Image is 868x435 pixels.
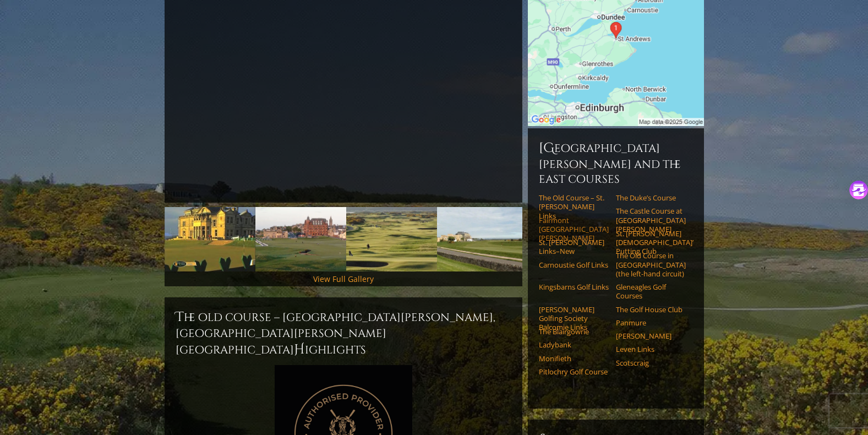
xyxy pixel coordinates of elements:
a: St. [PERSON_NAME] [DEMOGRAPHIC_DATA]’ Putting Club [616,229,686,256]
a: The Duke’s Course [616,193,686,202]
a: Fairmont [GEOGRAPHIC_DATA][PERSON_NAME] [539,216,609,243]
span: H [294,341,305,358]
a: The Old Course – St. [PERSON_NAME] Links [539,193,609,220]
a: Panmure [616,318,686,327]
a: The Castle Course at [GEOGRAPHIC_DATA][PERSON_NAME] [616,206,686,233]
a: Gleneagles Golf Courses [616,282,686,301]
a: Carnoustie Golf Links [539,260,609,269]
a: View Full Gallery [313,274,374,284]
h2: The Old Course – [GEOGRAPHIC_DATA][PERSON_NAME], [GEOGRAPHIC_DATA][PERSON_NAME] [GEOGRAPHIC_DATA]... [176,308,511,358]
a: Monifieth [539,354,609,363]
h6: [GEOGRAPHIC_DATA][PERSON_NAME] and the East Courses [539,139,693,187]
a: [PERSON_NAME] Golfing Society Balcomie Links [539,305,609,332]
a: The Golf House Club [616,305,686,314]
a: The Blairgowrie [539,327,609,336]
a: Scotscraig [616,358,686,367]
a: St. [PERSON_NAME] Links–New [539,238,609,256]
a: The Old Course in [GEOGRAPHIC_DATA] (the left-hand circuit) [616,251,686,278]
a: Leven Links [616,345,686,354]
a: Ladybank [539,340,609,349]
a: Kingsbarns Golf Links [539,282,609,291]
a: Pitlochry Golf Course [539,367,609,376]
a: [PERSON_NAME] [616,331,686,340]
